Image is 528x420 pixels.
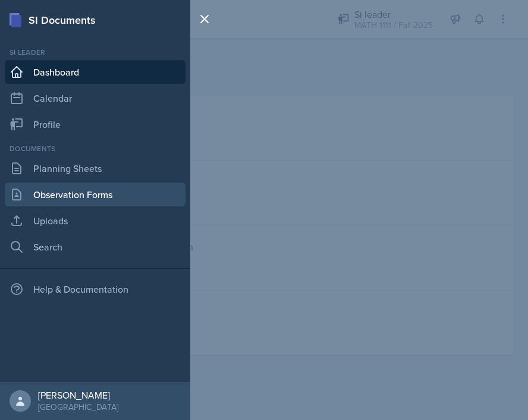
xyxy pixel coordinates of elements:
div: Documents [5,143,186,154]
a: Observation Forms [5,183,186,206]
div: [GEOGRAPHIC_DATA] [38,401,118,413]
a: Planning Sheets [5,156,186,180]
a: Dashboard [5,60,186,84]
div: Help & Documentation [5,277,186,301]
a: Uploads [5,209,186,233]
a: Profile [5,112,186,136]
a: Calendar [5,86,186,110]
div: [PERSON_NAME] [38,389,118,401]
a: Search [5,235,186,259]
div: Si leader [5,47,186,58]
